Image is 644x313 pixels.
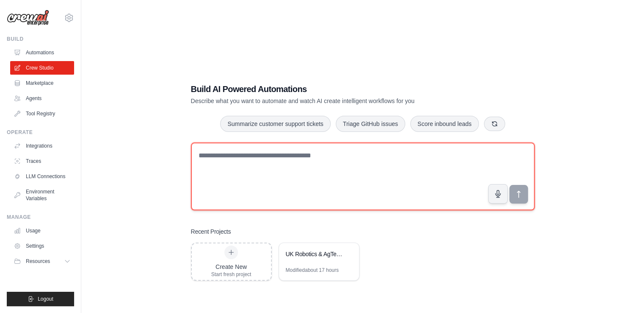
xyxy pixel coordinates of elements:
span: Resources [26,258,50,265]
h3: Recent Projects [191,227,231,236]
button: Summarize customer support tickets [220,116,330,132]
a: Tool Registry [10,107,74,120]
span: Logout [38,296,53,302]
button: Get new suggestions [484,117,505,131]
div: Build [7,36,74,42]
a: Traces [10,154,74,168]
h1: Build AI Powered Automations [191,83,475,95]
div: UK Robotics & AgTech VC Finder [286,250,344,258]
button: Click to speak your automation idea [488,184,508,204]
div: Create New [211,263,252,271]
p: Describe what you want to automate and watch AI create intelligent workflows for you [191,97,475,105]
a: Marketplace [10,76,74,90]
div: Modified about 17 hours [286,267,339,274]
div: Operate [7,129,74,136]
a: LLM Connections [10,170,74,183]
a: Settings [10,239,74,253]
div: Manage [7,214,74,221]
div: Widget de chat [602,272,644,313]
button: Resources [10,254,74,268]
a: Usage [10,224,74,238]
button: Logout [7,292,74,306]
button: Score inbound leads [410,116,479,132]
a: Crew Studio [10,61,74,75]
a: Environment Variables [10,185,74,205]
div: Start fresh project [211,271,252,278]
img: Logo [7,10,49,26]
button: Triage GitHub issues [336,116,405,132]
a: Agents [10,92,74,105]
a: Integrations [10,139,74,153]
a: Automations [10,46,74,59]
iframe: Chat Widget [602,272,644,313]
